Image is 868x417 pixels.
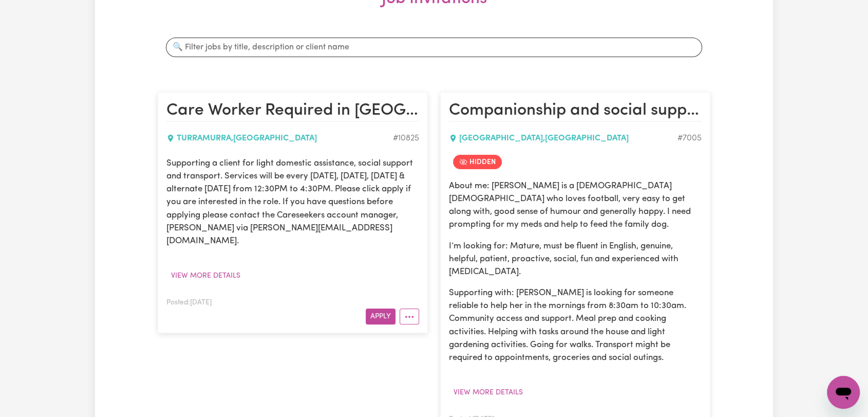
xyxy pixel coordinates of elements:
[166,38,702,57] input: 🔍 Filter jobs by title, description or client name
[449,101,702,121] h2: Companionship and social support for a lovely 62 year old lady
[166,268,245,284] button: View more details
[449,385,527,401] button: View more details
[453,155,502,169] span: Job is hidden
[166,299,212,306] span: Posted: [DATE]
[166,101,419,121] h2: Care Worker Required in Turramurra, NSW
[449,240,702,279] p: I’m looking for: Mature, must be fluent in English, genuine, helpful, patient, proactive, social,...
[393,132,419,144] div: Job ID #10825
[449,132,677,144] div: [GEOGRAPHIC_DATA] , [GEOGRAPHIC_DATA]
[166,157,419,247] p: Supporting a client for light domestic assistance, social support and transport. Services will be...
[166,132,393,144] div: TURRAMURRA , [GEOGRAPHIC_DATA]
[677,132,702,144] div: Job ID #7005
[449,179,702,231] p: About me: [PERSON_NAME] is a [DEMOGRAPHIC_DATA] [DEMOGRAPHIC_DATA] who loves football, very easy ...
[827,376,860,409] iframe: Button to launch messaging window
[449,286,702,364] p: Supporting with: [PERSON_NAME] is looking for someone reliable to help her in the mornings from 8...
[400,309,419,324] button: More options
[366,309,395,324] button: Apply for job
